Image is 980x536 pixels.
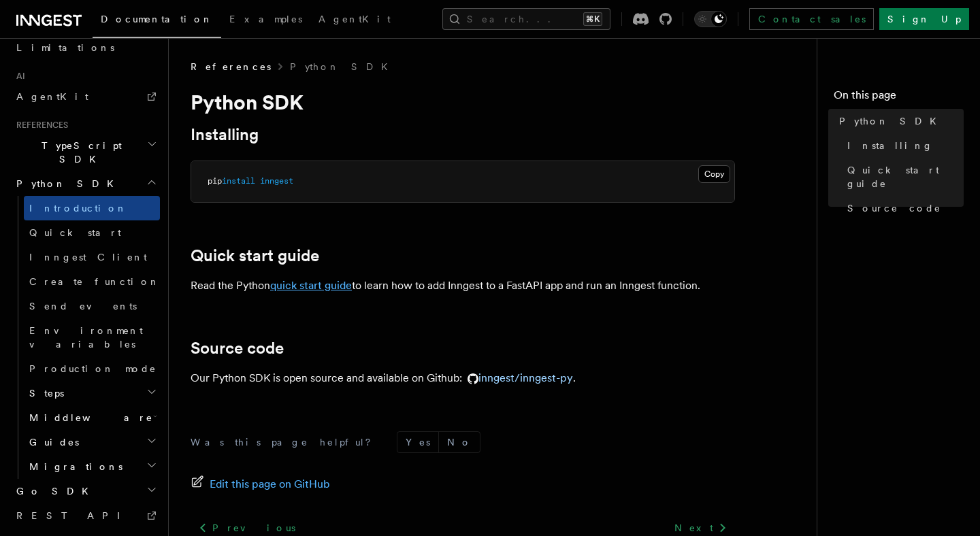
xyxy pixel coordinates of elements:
h4: On this page [834,87,964,109]
button: No [439,432,480,452]
span: AgentKit [16,91,88,102]
a: Limitations [11,35,160,60]
span: Documentation [101,14,213,24]
span: Introduction [29,203,127,214]
span: Quick start guide [847,163,964,190]
button: Steps [24,381,160,405]
button: Guides [24,430,160,454]
a: REST API [11,503,160,528]
p: Read the Python to learn how to add Inngest to a FastAPI app and run an Inngest function. [191,276,735,295]
a: Send events [24,294,160,318]
span: pip [208,176,222,186]
a: AgentKit [310,4,399,37]
span: Installing [847,139,933,152]
div: Python SDK [11,196,160,479]
span: Create function [29,276,160,287]
span: Source code [847,201,941,215]
a: quick start guide [270,279,352,292]
span: Python SDK [11,177,122,190]
a: Quick start guide [842,158,964,196]
span: Limitations [16,42,114,53]
a: Contact sales [749,8,874,30]
button: Search...⌘K [442,8,610,30]
span: AgentKit [318,14,391,24]
a: Examples [221,4,310,37]
a: Python SDK [290,60,396,73]
span: Quick start [29,227,121,238]
a: Source code [191,339,284,358]
a: Production mode [24,356,160,381]
span: Production mode [29,363,157,374]
span: Go SDK [11,484,97,498]
kbd: ⌘K [583,12,602,26]
button: Go SDK [11,479,160,503]
a: Introduction [24,196,160,220]
button: Toggle dark mode [694,11,727,27]
span: References [191,60,271,73]
button: Middleware [24,405,160,430]
span: Edit this page on GitHub [210,475,330,494]
a: Python SDK [834,109,964,133]
a: Documentation [93,4,221,38]
p: Our Python SDK is open source and available on Github: . [191,369,735,388]
a: Quick start [24,220,160,245]
span: REST API [16,510,132,521]
a: Edit this page on GitHub [191,475,330,494]
a: Source code [842,196,964,220]
span: Middleware [24,411,153,424]
span: TypeScript SDK [11,139,147,166]
button: Migrations [24,454,160,479]
span: Examples [229,14,302,24]
a: Quick start guide [191,246,319,265]
a: Installing [842,133,964,158]
span: Python SDK [839,114,945,128]
button: Yes [397,432,438,452]
span: inngest [260,176,293,186]
a: Environment variables [24,318,160,356]
span: Steps [24,386,64,400]
a: Create function [24,269,160,294]
a: Inngest Client [24,245,160,269]
a: inngest/inngest-py [462,371,573,384]
span: References [11,120,68,131]
span: Environment variables [29,325,143,350]
a: Installing [191,125,259,144]
a: AgentKit [11,84,160,109]
button: Copy [698,165,730,183]
span: Inngest Client [29,252,147,263]
p: Was this page helpful? [191,435,380,449]
h1: Python SDK [191,90,735,114]
span: install [222,176,255,186]
span: Guides [24,435,79,449]
span: Migrations [24,460,122,473]
button: TypeScript SDK [11,133,160,171]
span: Send events [29,301,137,312]
a: Sign Up [879,8,969,30]
span: AI [11,71,25,82]
button: Python SDK [11,171,160,196]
